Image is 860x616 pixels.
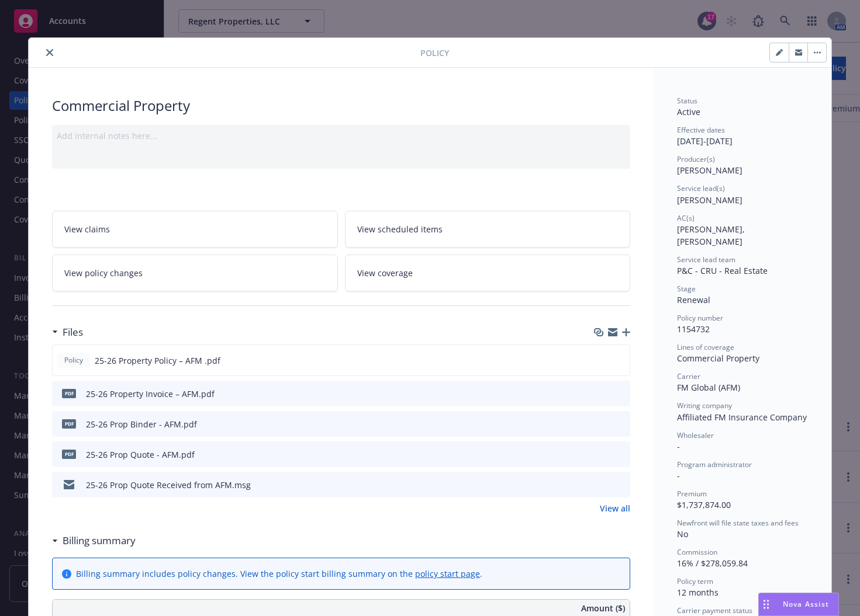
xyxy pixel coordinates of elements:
span: Premium [677,489,707,499]
div: Drag to move [759,593,773,615]
button: download file [596,354,605,367]
span: AC(s) [677,213,695,223]
span: Policy term [677,576,713,586]
span: Lines of coverage [677,342,734,352]
span: $1,737,874.00 [677,499,731,510]
span: View coverage [357,267,413,279]
div: 25-26 Prop Binder - AFM.pdf [86,418,197,430]
span: Service lead team [677,255,735,265]
span: pdf [62,419,76,428]
span: Commission [677,547,717,557]
h3: Billing summary [63,533,136,548]
div: Commercial Property [52,96,630,116]
span: Stage [677,284,696,294]
a: View coverage [345,255,631,291]
span: FM Global (AFM) [677,382,740,393]
span: pdf [62,389,76,398]
span: Nova Assist [783,599,829,609]
span: View policy changes [64,267,143,279]
button: download file [596,388,606,400]
span: Policy [62,355,85,366]
span: Policy number [677,313,723,323]
span: Amount ($) [581,602,625,614]
span: Service lead(s) [677,183,725,193]
span: Status [677,96,697,106]
span: Commercial Property [677,353,759,364]
button: close [43,46,57,60]
h3: Files [63,325,83,340]
div: 25-26 Prop Quote - AFM.pdf [86,448,195,461]
a: View all [600,502,630,514]
button: Nova Assist [758,593,839,616]
button: download file [596,448,606,461]
span: 1154732 [677,323,710,335]
div: Files [52,325,83,340]
span: Policy [420,47,449,59]
span: 16% / $278,059.84 [677,558,748,569]
span: View scheduled items [357,223,443,235]
a: View policy changes [52,255,338,291]
span: Effective dates [677,125,725,135]
span: Producer(s) [677,154,715,164]
a: View claims [52,211,338,248]
div: Billing summary [52,533,136,548]
span: Affiliated FM Insurance Company [677,412,807,423]
span: Wholesaler [677,430,714,440]
span: Renewal [677,294,710,305]
span: Carrier payment status [677,605,752,615]
div: Billing summary includes policy changes. View the policy start billing summary on the . [76,568,482,580]
span: [PERSON_NAME] [677,194,742,206]
div: Add internal notes here... [57,130,626,142]
span: [PERSON_NAME] [677,165,742,176]
button: preview file [614,354,625,367]
button: preview file [615,418,626,430]
span: Writing company [677,401,732,410]
span: Program administrator [677,460,752,469]
a: policy start page [415,568,480,579]
span: pdf [62,450,76,458]
span: No [677,528,688,540]
span: View claims [64,223,110,235]
button: preview file [615,479,626,491]
button: download file [596,479,606,491]
span: - [677,441,680,452]
button: preview file [615,448,626,461]
span: Carrier [677,371,700,381]
span: [PERSON_NAME], [PERSON_NAME] [677,224,747,247]
span: Newfront will file state taxes and fees [677,518,799,528]
a: View scheduled items [345,211,631,248]
span: Active [677,106,700,117]
div: 25-26 Prop Quote Received from AFM.msg [86,479,251,491]
span: 25-26 Property Policy – AFM .pdf [95,354,220,367]
span: - [677,470,680,481]
button: preview file [615,388,626,400]
span: P&C - CRU - Real Estate [677,265,768,276]
div: [DATE] - [DATE] [677,125,808,147]
div: 25-26 Property Invoice – AFM.pdf [86,388,215,400]
span: 12 months [677,587,719,598]
button: download file [596,418,606,430]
